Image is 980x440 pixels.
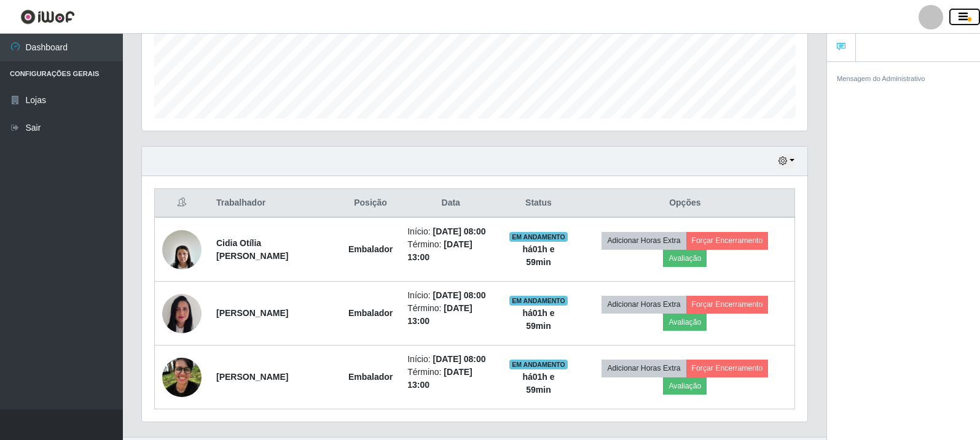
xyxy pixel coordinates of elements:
button: Avaliação [663,250,707,267]
strong: Embalador [348,244,393,254]
th: Status [501,189,575,218]
time: [DATE] 08:00 [433,354,485,364]
strong: há 01 h e 59 min [522,244,554,267]
span: EM ANDAMENTO [509,360,568,369]
img: 1759283498153.jpeg [162,351,202,403]
th: Trabalhador [209,189,341,218]
time: [DATE] 08:00 [433,290,485,300]
button: Adicionar Horas Extra [602,360,686,377]
button: Avaliação [663,314,707,331]
span: EM ANDAMENTO [509,296,568,306]
li: Início: [407,289,494,302]
li: Início: [407,353,494,366]
strong: há 01 h e 59 min [522,308,554,331]
li: Início: [407,225,494,238]
button: Forçar Encerramento [686,360,769,377]
button: Avaliação [663,377,707,395]
time: [DATE] 08:00 [433,226,485,236]
small: Mensagem do Administrativo [837,75,925,82]
img: 1738600380232.jpeg [162,287,202,339]
li: Término: [407,238,494,264]
strong: Cidia Otília [PERSON_NAME] [216,238,288,261]
button: Adicionar Horas Extra [602,296,686,313]
strong: há 01 h e 59 min [522,372,554,395]
strong: [PERSON_NAME] [216,308,288,318]
img: 1690487685999.jpeg [162,223,202,276]
strong: Embalador [348,372,393,382]
span: EM ANDAMENTO [509,232,568,242]
button: Forçar Encerramento [686,232,769,249]
th: Opções [576,189,795,218]
th: Posição [341,189,400,218]
li: Término: [407,302,494,328]
th: Data [400,189,501,218]
li: Término: [407,366,494,392]
button: Forçar Encerramento [686,296,769,313]
button: Adicionar Horas Extra [602,232,686,249]
strong: [PERSON_NAME] [216,372,288,382]
img: CoreUI Logo [20,9,75,25]
strong: Embalador [348,308,393,318]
